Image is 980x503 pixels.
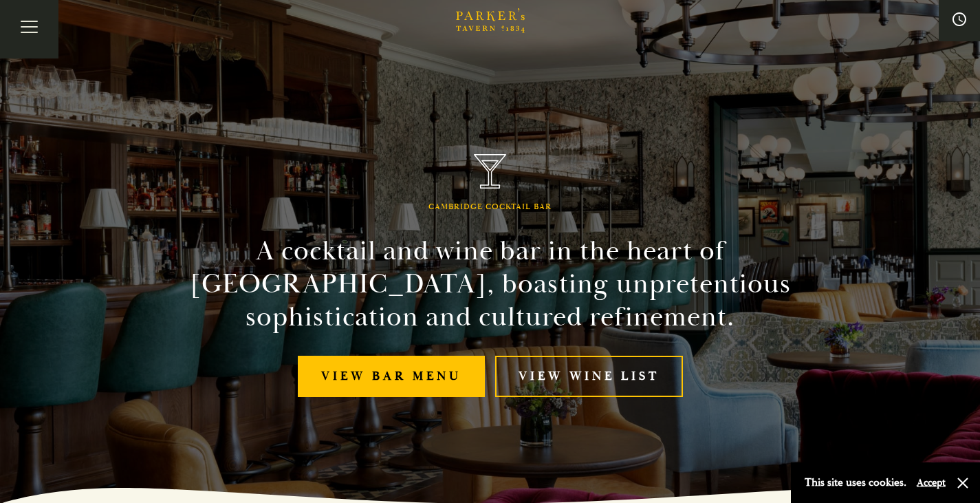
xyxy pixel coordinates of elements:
a: View Wine List [495,356,683,398]
h1: Cambridge Cocktail Bar [428,202,552,212]
h2: A cocktail and wine bar in the heart of [GEOGRAPHIC_DATA], boasting unpretentious sophistication ... [177,235,804,334]
a: View bar menu [298,356,485,398]
button: Close and accept [956,476,970,490]
img: Parker's Tavern Brasserie Cambridge [474,154,507,189]
p: This site uses cookies. [805,473,906,493]
button: Accept [917,476,946,489]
